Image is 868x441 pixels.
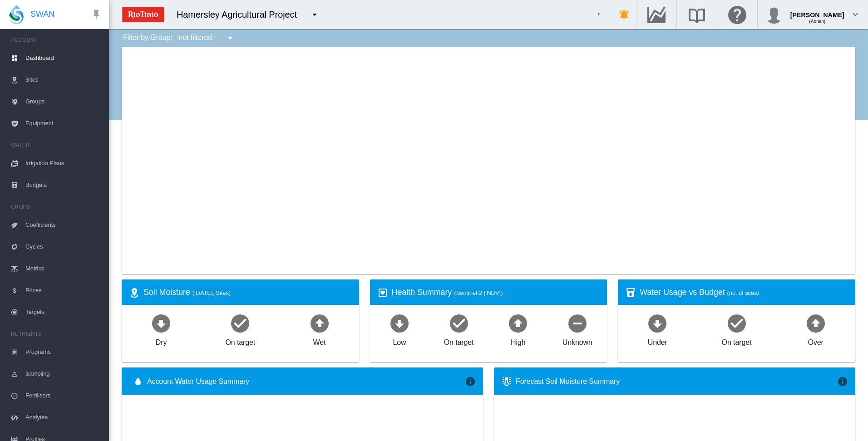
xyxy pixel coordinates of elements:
[850,9,861,20] md-icon: icon-chevron-down
[25,91,102,113] span: Groups
[809,19,825,24] span: (Admin)
[11,33,102,47] span: ACCOUNT
[221,29,239,47] button: icon-menu-down
[11,138,102,152] span: WATER
[129,287,140,298] md-icon: icon-map-marker-radius
[150,312,172,334] md-icon: icon-arrow-down-bold-circle
[625,287,636,298] md-icon: icon-cup-water
[11,327,102,341] span: NUTRIENTS
[808,334,824,348] div: Over
[143,287,352,298] div: Soil Moisture
[726,9,748,20] md-icon: Click here for help
[118,3,168,26] img: ZPXdBAAAAAElFTkSuQmCC
[615,5,633,24] button: icon-bell-ring
[133,376,143,387] md-icon: icon-water
[306,5,324,24] button: icon-menu-down
[225,334,255,348] div: On target
[25,341,102,363] span: Programs
[722,334,752,348] div: On target
[313,334,326,348] div: Wet
[177,8,305,21] div: Hamersley Agricultural Project
[25,279,102,301] span: Prices
[147,377,465,387] span: Account Water Usage Summary
[25,385,102,407] span: Fertilisers
[765,5,783,24] img: profile.jpg
[562,334,592,348] div: Unknown
[686,9,708,20] md-icon: Search the knowledge base
[516,377,837,387] div: Forecast Soil Moisture Summary
[25,69,102,91] span: Sites
[30,9,54,20] span: SWAN
[25,363,102,385] span: Sampling
[25,258,102,279] span: Metrics
[511,334,526,348] div: High
[646,9,667,20] md-icon: Go to the Data Hub
[837,376,848,387] md-icon: icon-information
[25,236,102,258] span: Cycles
[389,312,410,334] md-icon: icon-arrow-down-bold-circle
[309,312,330,334] md-icon: icon-arrow-up-bold-circle
[25,407,102,428] span: Analytes
[646,312,668,334] md-icon: icon-arrow-down-bold-circle
[116,29,242,47] div: Filter by Group: - not filtered -
[501,376,512,387] md-icon: icon-thermometer-lines
[805,312,827,334] md-icon: icon-arrow-up-bold-circle
[229,312,251,334] md-icon: icon-checkbox-marked-circle
[9,5,24,24] img: SWAN-Landscape-Logo-Colour-drop.png
[377,287,388,298] md-icon: icon-heart-box-outline
[393,334,406,348] div: Low
[25,174,102,196] span: Budgets
[640,287,848,298] div: Water Usage vs Budget
[225,33,236,44] md-icon: icon-menu-down
[25,113,102,134] span: Equipment
[507,312,529,334] md-icon: icon-arrow-up-bold-circle
[454,289,503,296] span: (Sentinel-2 | NDVI)
[309,9,320,20] md-icon: icon-menu-down
[156,334,167,348] div: Dry
[25,47,102,69] span: Dashboard
[727,289,759,296] span: (no. of sites)
[619,9,630,20] md-icon: icon-bell-ring
[192,289,231,296] span: ([DATE], Sites)
[25,152,102,174] span: Irrigation Plans
[567,312,588,334] md-icon: icon-minus-circle
[444,334,474,348] div: On target
[465,376,476,387] md-icon: icon-information
[91,9,102,20] md-icon: icon-pin
[790,7,844,16] div: [PERSON_NAME]
[11,200,102,214] span: CROPS
[25,214,102,236] span: Coefficients
[392,287,600,298] div: Health Summary
[726,312,748,334] md-icon: icon-checkbox-marked-circle
[648,334,667,348] div: Under
[448,312,470,334] md-icon: icon-checkbox-marked-circle
[25,301,102,323] span: Targets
